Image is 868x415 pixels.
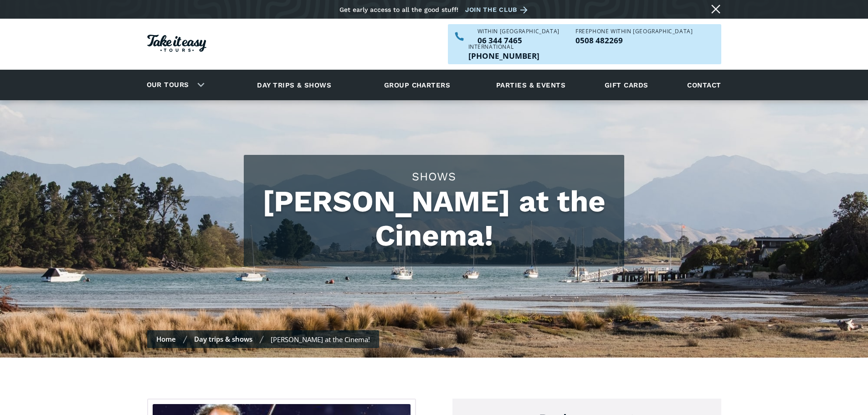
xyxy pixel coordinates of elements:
a: Group charters [373,72,462,97]
a: Contact [683,72,725,97]
a: Day trips & shows [246,72,343,97]
h2: Shows [253,169,615,184]
p: [PHONE_NUMBER] [468,52,539,60]
h1: [PERSON_NAME] at the Cinema! [253,184,615,253]
a: Close message [709,2,723,16]
a: Day trips & shows [194,334,252,343]
a: Our tours [140,74,196,96]
a: Call us freephone within NZ on 0508482269 [575,36,693,44]
p: 06 344 7465 [478,36,560,44]
p: 0508 482269 [575,36,693,44]
a: Home [156,334,176,343]
div: WITHIN [GEOGRAPHIC_DATA] [478,29,560,34]
div: International [468,44,539,50]
img: Take it easy Tours logo [147,35,206,52]
a: Parties & events [492,72,570,97]
a: Homepage [147,30,206,59]
div: Freephone WITHIN [GEOGRAPHIC_DATA] [575,29,693,34]
div: [PERSON_NAME] at the Cinema! [271,335,370,344]
div: Get early access to all the good stuff! [339,6,458,13]
nav: Breadcrumbs [147,330,379,348]
div: Our tours [136,72,212,97]
a: Call us outside of NZ on +6463447465 [468,52,539,60]
a: Call us within NZ on 063447465 [478,36,560,44]
a: Join the club [465,4,531,15]
a: Gift cards [600,72,653,97]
